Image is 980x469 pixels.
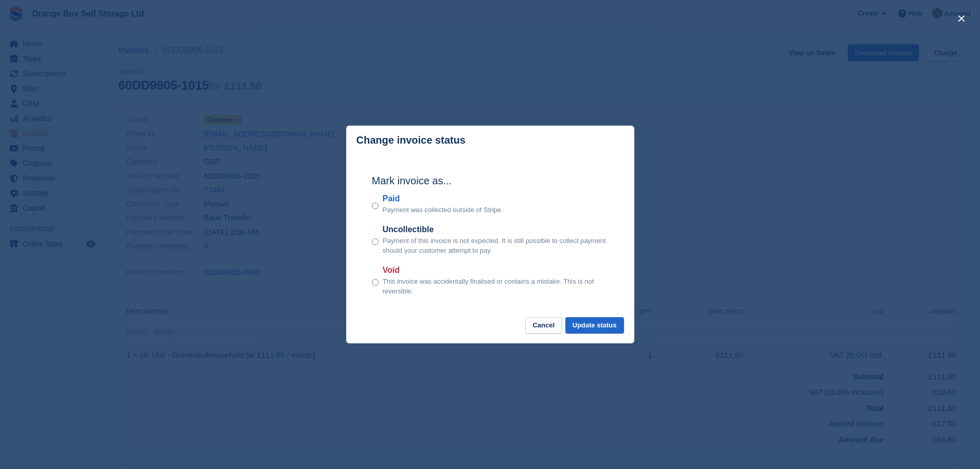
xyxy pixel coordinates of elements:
label: Void [383,264,609,276]
button: Cancel [525,317,562,334]
h2: Mark invoice as... [372,173,609,188]
label: Uncollectible [383,223,609,236]
button: close [953,10,970,27]
button: Update status [565,317,624,334]
p: Payment of this invoice is not expected. It is still possible to collect payment should your cust... [383,236,609,256]
label: Paid [383,193,503,205]
p: This invoice was accidentally finalised or contains a mistake. This is not reversible. [383,276,609,297]
p: Payment was collected outside of Stripe. [383,205,503,215]
p: Change invoice status [357,134,466,146]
